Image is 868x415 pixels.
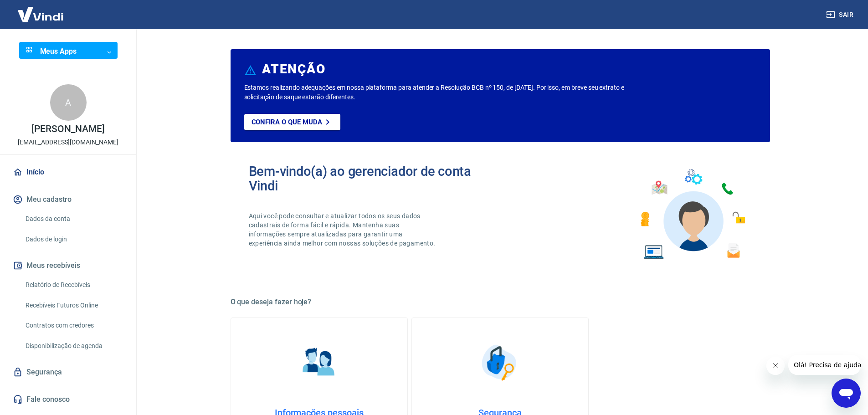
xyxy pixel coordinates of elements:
a: Confira o que muda [244,114,340,130]
a: Fale conosco [11,389,125,410]
p: [EMAIL_ADDRESS][DOMAIN_NAME] [18,138,118,147]
iframe: Fechar mensagem [766,357,785,375]
a: Relatório de Recebíveis [22,276,125,294]
iframe: Mensagem da empresa [788,355,861,375]
p: Estamos realizando adequações em nossa plataforma para atender a Resolução BCB nº 150, de [DATE].... [244,83,654,102]
button: Meu cadastro [11,190,125,210]
a: Contratos com credores [22,316,125,335]
button: Meus recebíveis [11,256,125,276]
a: Dados de login [22,230,125,249]
p: [PERSON_NAME] [31,124,104,134]
a: Disponibilização de agenda [22,337,125,355]
img: Imagem de um avatar masculino com diversos icones exemplificando as funcionalidades do gerenciado... [632,164,752,265]
img: Vindi [11,0,70,28]
h2: Bem-vindo(a) ao gerenciador de conta Vindi [249,164,500,193]
a: Dados da conta [22,210,125,228]
a: Início [11,162,125,182]
a: Recebíveis Futuros Online [22,296,125,315]
div: A [50,84,87,121]
h6: ATENÇÃO [262,65,325,74]
span: Olá! Precisa de ajuda? [5,6,77,14]
button: Sair [824,6,857,23]
a: Segurança [11,362,125,382]
p: Aqui você pode consultar e atualizar todos os seus dados cadastrais de forma fácil e rápida. Mant... [249,211,437,248]
h5: O que deseja fazer hoje? [231,297,770,307]
iframe: Botão para abrir a janela de mensagens [832,379,861,408]
p: Confira o que muda [252,118,322,126]
img: Segurança [477,340,523,385]
img: Informações pessoais [296,340,342,385]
